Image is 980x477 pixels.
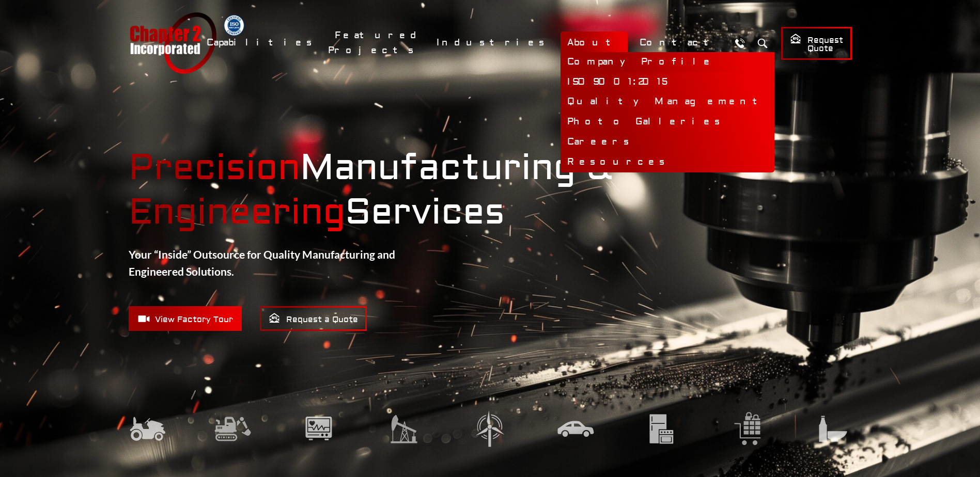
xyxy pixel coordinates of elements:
a: Photo Galleries [561,112,774,132]
mark: Engineering [129,190,345,234]
a: Call Us [730,34,750,53]
a: Contact [633,31,725,54]
a: View Factory Tour [129,306,242,331]
span: Request a Quote [269,312,358,325]
a: Chapter 2 Incorporated [129,12,216,74]
strong: Manufacturing & Services [129,146,852,235]
strong: Your “Inside” Outsource for Quality Manufacturing and Engineered Solutions. [129,248,395,278]
span: View Factory Tour [137,312,233,325]
a: Featured Projects [328,24,425,61]
a: Company Profile [561,52,774,72]
a: Request Quote [781,27,852,60]
a: Capabilities [200,31,323,54]
a: ISO 9001:2015 [561,72,774,92]
a: Careers [561,132,774,152]
span: Request Quote [790,33,843,54]
a: Quality Management [561,92,774,112]
mark: Precision [129,146,300,190]
a: Request a Quote [260,306,367,331]
a: Industries [430,31,555,54]
button: Search [753,34,772,53]
a: About [561,31,628,54]
a: Resources [561,152,774,172]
